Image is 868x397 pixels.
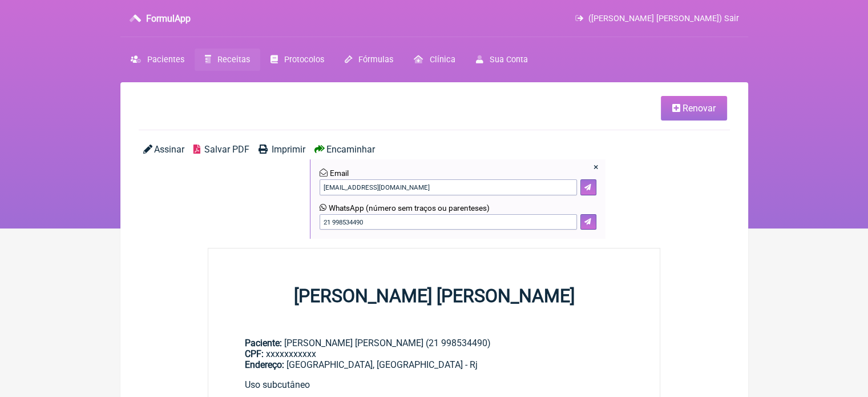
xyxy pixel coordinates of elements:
span: Renovar [683,103,716,114]
a: Receitas [195,49,260,71]
a: Assinar [143,144,184,155]
a: Fechar [594,162,599,173]
span: Fórmulas [358,55,393,65]
span: Encaminhar [326,144,375,155]
a: Renovar [661,96,727,121]
span: Protocolos [284,55,324,65]
span: Endereço: [245,359,284,370]
span: CPF: [245,348,264,359]
a: Salvar PDF [193,144,249,239]
a: Protocolos [260,49,334,71]
a: Imprimir [259,144,305,239]
span: Pacientes [147,55,184,65]
span: ([PERSON_NAME] [PERSON_NAME]) Sair [588,14,739,23]
span: Assinar [154,144,184,155]
span: Clínica [429,55,455,65]
a: Clínica [403,49,465,71]
span: Paciente: [245,338,282,348]
div: xxxxxxxxxxx [245,348,624,359]
h3: FormulApp [146,13,191,24]
span: WhatsApp (número sem traços ou parenteses) [328,203,489,212]
a: Fórmulas [334,49,403,71]
span: Imprimir [272,144,305,155]
div: [PERSON_NAME] [PERSON_NAME] (21 998534490) [245,338,624,370]
span: Sua Conta [490,55,528,65]
h1: [PERSON_NAME] [PERSON_NAME] [208,285,660,307]
a: Encaminhar [314,144,375,155]
div: [GEOGRAPHIC_DATA], [GEOGRAPHIC_DATA] - Rj [245,359,624,370]
a: ([PERSON_NAME] [PERSON_NAME]) Sair [575,14,738,23]
span: Salvar PDF [204,144,249,155]
a: Sua Conta [465,49,538,71]
span: Receitas [217,55,250,65]
span: Email [329,169,348,178]
a: Pacientes [120,49,195,71]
